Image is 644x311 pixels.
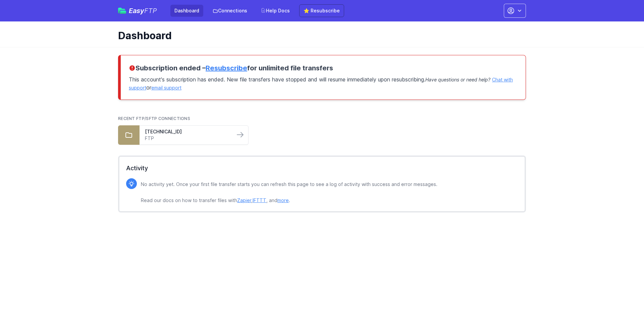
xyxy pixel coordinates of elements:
a: ⭐ Resubscribe [299,4,344,17]
a: Resubscribe [206,64,247,72]
h2: Recent FTP/SFTP Connections [118,116,526,121]
a: Dashboard [170,5,203,17]
a: Help Docs [257,5,294,17]
h2: Activity [126,164,518,173]
h3: Subscription ended – for unlimited file transfers [129,63,518,73]
a: [TECHNICAL_ID] [145,128,229,135]
p: This account's subscription has ended. New file transfers have stopped and will resume immediatel... [129,73,518,91]
a: FTP [145,135,229,142]
a: Zapier [237,197,251,203]
span: Easy [129,7,157,14]
a: EasyFTP [118,7,157,14]
p: No activity yet. Once your first file transfer starts you can refresh this page to see a log of a... [141,180,437,204]
a: IFTTT [253,197,266,203]
span: Have questions or need help? [425,77,490,82]
h1: Dashboard [118,29,521,42]
a: Connections [209,5,251,17]
span: FTP [144,7,157,15]
img: easyftp_logo.png [118,8,126,14]
a: email support [151,85,181,90]
a: more [277,197,289,203]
